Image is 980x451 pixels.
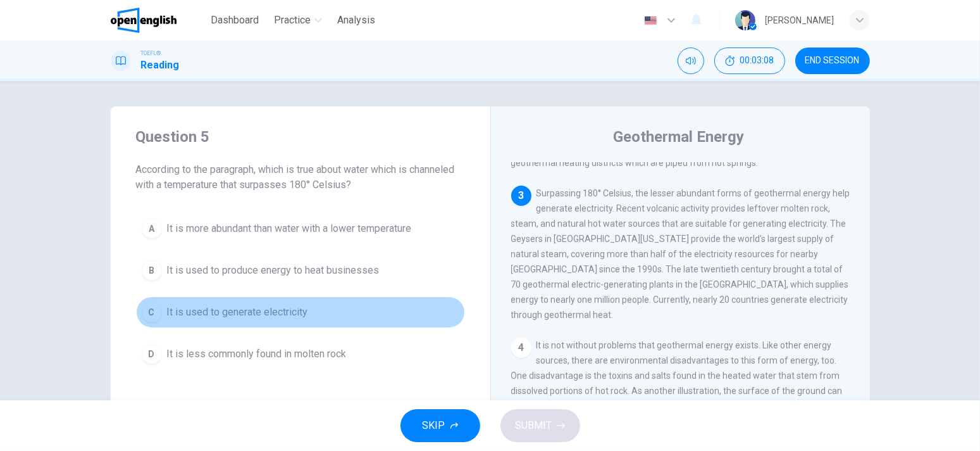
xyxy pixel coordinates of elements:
img: OpenEnglish logo [111,8,177,33]
div: C [142,302,162,322]
span: Practice [274,13,311,28]
h1: Reading [141,58,180,73]
button: Analysis [332,9,380,32]
div: 3 [511,186,531,206]
div: Hide [714,48,785,74]
span: 00:03:08 [740,56,774,66]
button: Dashboard [206,9,264,32]
img: en [643,16,659,25]
div: D [142,344,162,364]
button: AIt is more abundant than water with a lower temperature [136,213,465,245]
span: Dashboard [211,13,259,28]
span: SKIP [423,417,445,435]
span: It is not without problems that geothermal energy exists. Like other energy sources, there are en... [511,340,847,441]
span: Surpassing 180° Celsius, the lesser abundant forms of geothermal energy help generate electricity... [511,188,850,320]
div: B [142,260,162,281]
button: 00:03:08 [714,48,785,74]
span: END SESSION [805,56,860,66]
div: [PERSON_NAME] [766,13,834,28]
div: 4 [511,338,531,358]
button: BIt is used to produce energy to heat businesses [136,255,465,286]
span: TOEFL® [141,49,161,58]
span: It is used to produce energy to heat businesses [167,263,380,278]
img: Profile picture [735,10,755,30]
span: It is used to generate electricity [167,305,308,320]
div: A [142,219,162,239]
div: Mute [678,48,704,74]
button: CIt is used to generate electricity [136,296,465,328]
button: SKIP [400,409,480,442]
button: END SESSION [795,48,870,74]
button: DIt is less commonly found in molten rock [136,338,465,370]
h4: Question 5 [136,127,465,147]
span: Analysis [337,13,375,28]
span: It is more abundant than water with a lower temperature [167,221,412,236]
a: OpenEnglish logo [111,8,206,33]
h4: Geothermal Energy [613,127,744,147]
button: Practice [269,9,327,32]
span: According to the paragraph, which is true about water which is channeled with a temperature that ... [136,162,465,193]
span: It is less commonly found in molten rock [167,346,347,362]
